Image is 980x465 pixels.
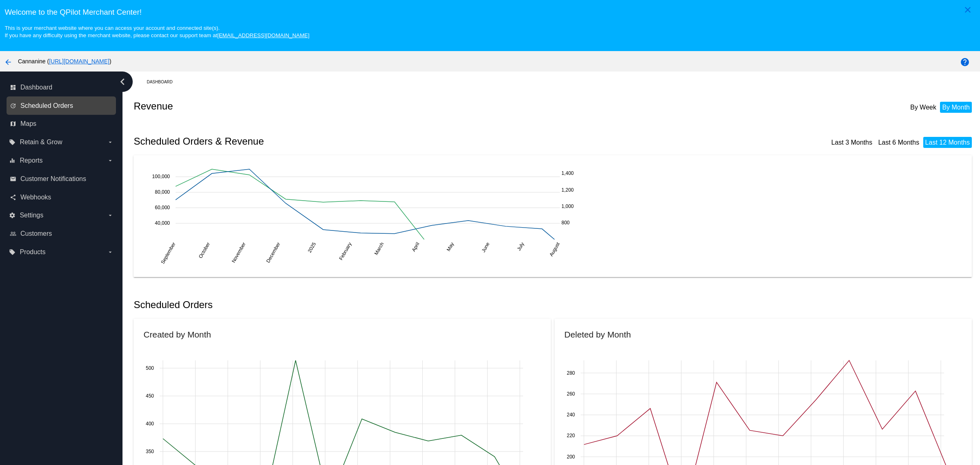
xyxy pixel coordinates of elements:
h2: Scheduled Orders & Revenue [134,136,555,147]
span: Customers [20,230,52,237]
mat-icon: arrow_back [3,57,13,67]
text: 60,000 [155,205,170,210]
i: arrow_drop_down [107,157,114,164]
span: Reports [20,157,42,164]
i: chevron_left [116,75,129,88]
a: dashboard Dashboard [10,81,114,94]
text: March [373,241,385,256]
h2: Scheduled Orders [134,299,555,311]
text: 350 [146,449,154,454]
a: Dashboard [147,76,180,88]
mat-icon: close [963,5,973,15]
h2: Created by Month [143,330,211,339]
i: arrow_drop_down [107,212,114,219]
text: 450 [146,393,154,399]
text: 800 [561,220,570,226]
i: arrow_drop_down [107,249,114,255]
text: February [338,241,353,262]
a: Last 12 Months [925,139,970,146]
i: email [10,176,16,182]
i: local_offer [9,249,16,255]
text: September [160,241,177,265]
text: 200 [567,454,575,460]
text: 240 [567,412,575,418]
span: Customer Notifications [20,175,86,183]
h2: Revenue [134,101,555,112]
a: Last 3 Months [831,139,873,146]
text: December [265,241,282,264]
a: update Scheduled Orders [10,99,114,112]
text: 1,000 [561,203,574,209]
text: October [198,241,211,259]
i: dashboard [10,84,16,91]
span: Products [20,248,45,256]
i: share [10,194,16,201]
text: August [548,241,561,257]
mat-icon: help [960,57,970,67]
li: By Month [940,102,972,113]
i: update [10,103,16,109]
text: November [231,241,247,264]
i: local_offer [9,139,16,145]
text: 400 [146,421,154,427]
i: equalizer [9,157,16,164]
a: map Maps [10,117,114,130]
span: Webhooks [20,194,51,201]
li: By Week [908,102,938,113]
text: 40,000 [155,220,170,226]
i: settings [9,212,16,219]
i: map [10,121,16,127]
text: June [481,241,491,253]
text: 2025 [307,241,317,253]
small: This is your merchant website where you can access your account and connected site(s). If you hav... [4,25,309,38]
a: email Customer Notifications [10,172,114,186]
h2: Deleted by Month [564,330,631,339]
a: people_outline Customers [10,227,114,240]
text: 280 [567,370,575,376]
span: Scheduled Orders [20,102,73,110]
a: share Webhooks [10,191,114,204]
text: 1,400 [561,170,574,176]
span: Retain & Grow [20,139,62,146]
h3: Welcome to the QPilot Merchant Center! [4,8,975,17]
text: July [516,241,526,252]
span: Maps [20,120,36,127]
text: 80,000 [155,189,170,195]
text: 220 [567,433,575,438]
text: 260 [567,391,575,397]
text: May [445,241,455,253]
text: April [411,241,421,253]
a: [URL][DOMAIN_NAME] [49,58,109,65]
a: [EMAIL_ADDRESS][DOMAIN_NAME] [217,32,310,38]
span: Settings [20,212,43,219]
span: Cannanine ( ) [18,58,111,65]
text: 100,000 [152,174,170,180]
i: arrow_drop_down [107,139,114,145]
i: people_outline [10,230,16,237]
text: 500 [146,365,154,371]
a: Last 6 Months [878,139,920,146]
span: Dashboard [20,84,52,91]
text: 1,200 [561,187,574,193]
